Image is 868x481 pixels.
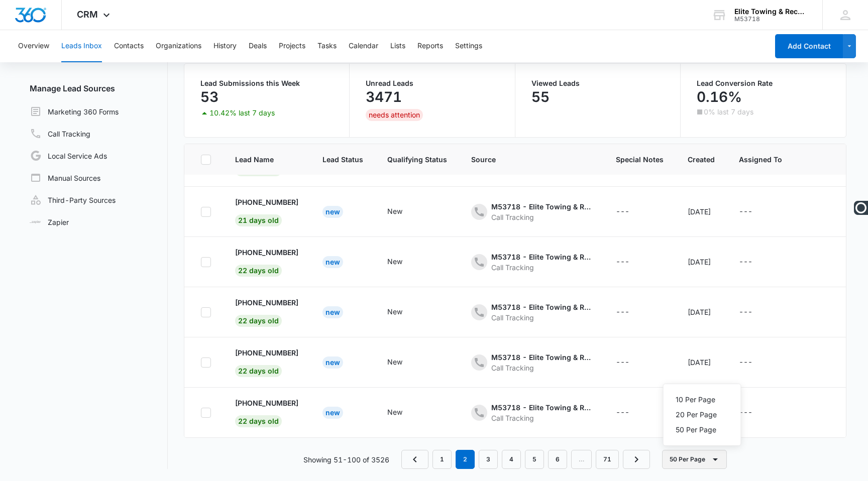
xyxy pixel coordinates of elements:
a: New [322,408,343,417]
button: Leads Inbox [61,30,102,62]
span: 22 days old [235,365,282,377]
a: New [322,358,343,367]
span: 22 days old [235,315,282,327]
div: account name [734,8,808,16]
em: 2 [456,450,475,469]
span: 21 days old [235,214,282,226]
button: 20 Per Page [664,407,741,422]
a: Third-Party Sources [30,194,116,206]
div: - - Select to Edit Field [616,306,647,318]
a: Marketing 360 Forms [30,105,119,117]
a: [PHONE_NUMBER]22 days old [235,398,298,425]
div: New [322,356,343,369]
a: Page 3 [479,450,498,469]
a: [PHONE_NUMBER]22 days old [235,247,298,275]
a: New [322,308,343,316]
div: M53718 - Elite Towing & Recovery - Content [491,302,592,312]
p: [PHONE_NUMBER] [235,247,298,258]
div: --- [616,206,629,218]
a: Call Tracking [30,128,90,140]
a: Page 5 [525,450,544,469]
button: Reports [417,30,443,62]
div: Call Tracking [491,413,592,423]
p: 0% last 7 days [704,108,753,115]
a: Manual Sources [30,172,100,184]
div: 10 Per Page [676,396,717,403]
p: Showing 51-100 of 3526 [303,454,389,465]
span: Special Notes [616,154,664,165]
span: CRM [77,9,98,20]
div: New [322,306,343,318]
a: [PHONE_NUMBER]22 days old [235,297,298,325]
div: M53718 - Elite Towing & Recovery - Ads [491,201,592,212]
a: Page 1 [432,450,452,469]
p: [PHONE_NUMBER] [235,398,298,408]
p: Viewed Leads [531,80,664,87]
div: --- [616,356,629,369]
div: - - Select to Edit Field [387,206,420,218]
div: New [387,356,402,367]
div: Call Tracking [491,262,592,273]
a: Page 4 [502,450,521,469]
span: Lead Status [322,154,363,165]
button: Calendar [349,30,378,62]
div: - - Select to Edit Field [739,256,771,268]
div: M53718 - Elite Towing & Recovery - Content [491,402,592,413]
div: --- [616,306,629,318]
a: Previous Page [401,450,428,469]
div: needs attention [366,109,423,121]
div: --- [739,256,752,268]
div: - - Select to Edit Field [616,256,647,268]
button: Deals [249,30,267,62]
span: Qualifying Status [387,154,447,165]
p: 53 [200,89,219,105]
p: Lead Conversion Rate [697,80,830,87]
div: --- [616,407,629,419]
button: Tasks [317,30,337,62]
div: New [322,407,343,419]
a: Zapier [30,217,69,227]
div: Call Tracking [491,363,592,373]
div: 20 Per Page [676,411,717,418]
div: - - Select to Edit Field [387,256,420,268]
a: New [322,258,343,266]
button: History [213,30,237,62]
p: Unread Leads [366,80,498,87]
div: - - Select to Edit Field [387,306,420,318]
p: [PHONE_NUMBER] [235,347,298,358]
div: M53718 - Elite Towing & Recovery - Content [491,252,592,262]
div: --- [739,206,752,218]
div: [DATE] [688,307,715,317]
span: Lead Name [235,154,298,165]
button: Overview [18,30,49,62]
div: --- [739,306,752,318]
button: Organizations [156,30,201,62]
div: account id [734,16,808,23]
div: - - Select to Edit Field [387,356,420,369]
div: - - Select to Edit Field [616,356,647,369]
span: 22 days old [235,415,282,427]
a: [PHONE_NUMBER]22 days old [235,347,298,375]
div: M53718 - Elite Towing & Recovery - Ads [491,352,592,363]
div: - - Select to Edit Field [387,407,420,419]
p: 10.42% last 7 days [209,109,275,116]
span: Source [471,154,592,165]
a: Local Service Ads [30,150,107,162]
div: - - Select to Edit Field [739,306,771,318]
div: - - Select to Edit Field [739,356,771,369]
a: Next Page [623,450,650,469]
span: Assigned To [739,154,782,165]
button: Lists [390,30,405,62]
div: - - Select to Edit Field [739,206,771,218]
button: Projects [279,30,305,62]
p: [PHONE_NUMBER] [235,297,298,308]
div: New [387,206,402,216]
h3: Manage Lead Sources [22,82,168,94]
a: Page 6 [548,450,567,469]
p: [PHONE_NUMBER] [235,197,298,207]
div: - - Select to Edit Field [616,206,647,218]
p: 55 [531,89,550,105]
a: Page 71 [596,450,619,469]
nav: Pagination [401,450,650,469]
a: [PHONE_NUMBER]21 days old [235,197,298,224]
